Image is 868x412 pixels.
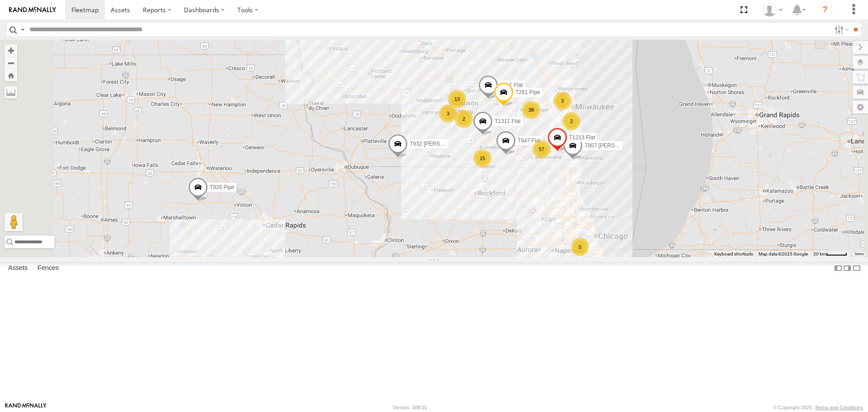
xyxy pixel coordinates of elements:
[585,142,654,149] span: T857 [PERSON_NAME] Flat
[562,112,580,130] div: 2
[5,403,47,412] a: Visit our Website
[4,262,32,275] label: Assets
[831,23,850,36] label: Search Filter Options
[569,134,595,141] span: T1213 Flat
[759,3,786,17] div: AJ Klotz
[439,104,457,123] div: 3
[5,86,17,99] label: Measure
[522,101,540,119] div: 38
[473,149,491,167] div: 15
[518,137,541,144] span: T947 Flat
[393,405,427,410] div: Version: 308.01
[5,44,17,57] button: Zoom in
[843,262,852,275] label: Dock Summary Table to the Right
[448,90,466,108] div: 13
[500,82,523,89] span: T611 Flat
[495,118,520,124] span: T1311 Flat
[854,252,864,256] a: Terms (opens in new tab)
[515,89,540,95] span: T261 Pipe
[19,23,26,36] label: Search Query
[853,101,868,114] label: Map Settings
[5,57,17,69] button: Zoom out
[210,185,235,191] span: T926 Pipe
[834,262,843,275] label: Dock Summary Table to the Left
[33,262,63,275] label: Fences
[815,405,863,410] a: Terms and Conditions
[759,251,808,256] span: Map data ©2025 Google
[811,251,850,257] button: Map Scale: 20 km per 43 pixels
[714,251,753,257] button: Keyboard shortcuts
[265,257,283,275] div: 8
[813,251,826,256] span: 20 km
[5,213,23,231] button: Drag Pegman onto the map to open Street View
[9,7,56,13] img: rand-logo.svg
[852,262,861,275] label: Hide Summary Table
[571,238,589,256] div: 5
[553,92,571,110] div: 3
[5,69,17,81] button: Zoom Home
[410,141,479,147] span: T932 [PERSON_NAME] Flat
[533,140,551,158] div: 57
[455,110,473,128] div: 2
[773,405,863,410] div: © Copyright 2025 -
[818,3,832,17] i: ?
